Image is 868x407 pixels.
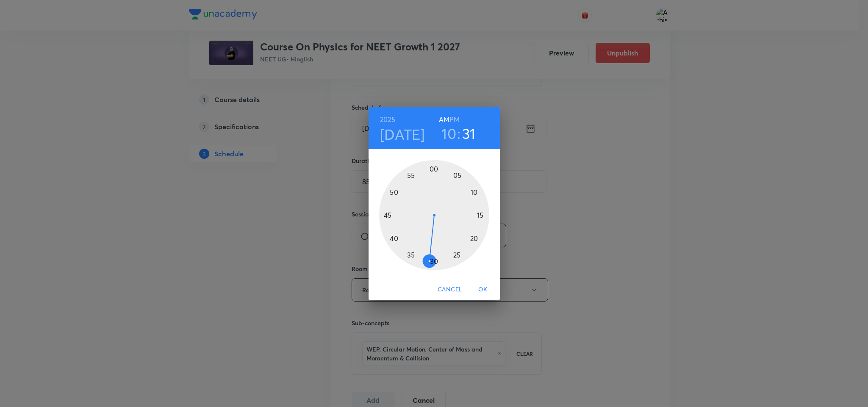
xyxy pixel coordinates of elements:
button: 31 [462,125,476,142]
span: Cancel [438,284,462,295]
button: 10 [441,125,456,142]
button: OK [469,282,496,297]
button: Cancel [434,282,466,297]
span: OK [473,284,493,295]
button: 2025 [380,114,395,125]
button: [DATE] [380,125,425,143]
h3: : [457,125,460,142]
button: PM [449,114,460,125]
button: AM [439,114,449,125]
